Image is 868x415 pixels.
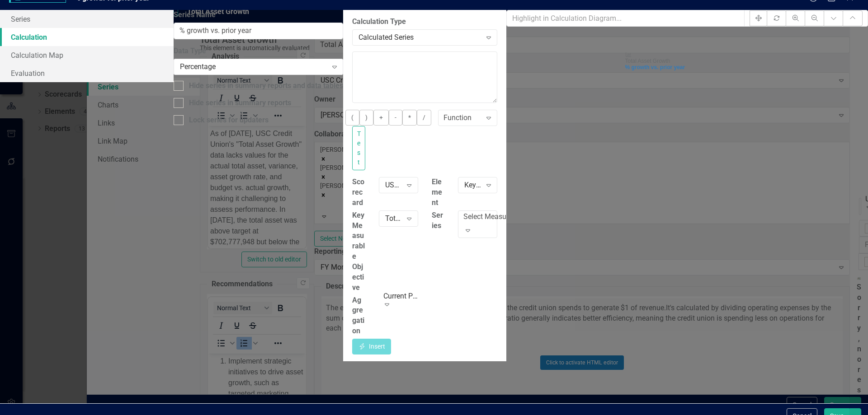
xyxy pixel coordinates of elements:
[20,96,96,194] p: Conduct a detailed analysis to identify underlying causes of negative growth and address them, fo...
[174,23,343,39] input: Series Name
[359,110,373,126] button: )
[389,110,402,126] button: -
[443,113,472,123] div: Function
[2,2,96,197] p: As of [DATE], USC Credit Union's "Total Asset Growth" data lacks values for the actual total asse...
[432,210,445,231] label: Series
[189,115,269,126] div: Lock series for updaters
[352,210,365,293] label: Key Measurable Objective
[180,62,327,72] div: Percentage
[352,177,365,208] label: Scorecard
[352,339,391,354] button: Insert
[385,180,402,191] div: USC Credit Union
[352,126,365,170] button: Test
[352,17,497,27] label: Calculation Type
[625,58,750,64] div: Total Asset Growth
[625,64,750,70] a: % growth vs. prior year
[432,177,445,208] label: Element
[506,10,745,27] input: Highlight in Calculation Diagram...
[174,46,343,56] label: Data Type
[359,33,481,43] div: Calculated Series
[464,180,481,191] div: Key Measurable Objective
[385,213,402,224] div: Total Asset Growth
[189,98,291,108] div: Hide series in summary reports
[373,110,389,126] button: +
[345,110,359,126] button: (
[189,81,343,91] div: Hide series in summary reports and data tables
[20,2,96,89] p: Implement strategic initiatives to drive asset growth, such as targeted marketing campaigns or ne...
[174,10,343,20] label: Series Name
[352,295,365,336] label: Aggregation
[463,212,539,222] div: Select Measure Series...
[417,110,431,126] button: /
[383,291,419,301] div: Current Period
